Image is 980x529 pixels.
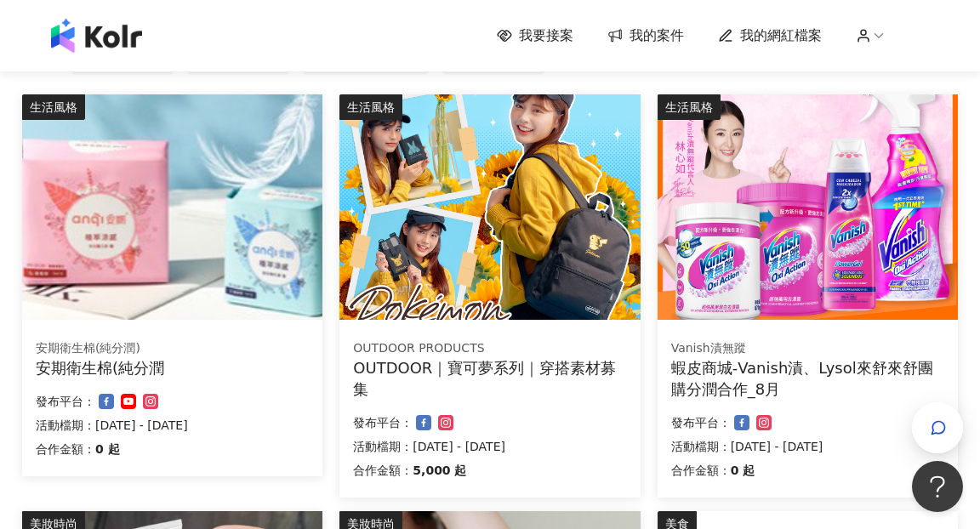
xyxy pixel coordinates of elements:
span: 我要接案 [519,26,573,45]
p: 合作金額： [353,460,413,481]
a: 我的網紅檔案 [718,26,822,45]
div: 生活風格 [22,94,85,120]
p: 發布平台： [353,412,413,433]
img: logo [51,19,142,53]
p: 0 起 [95,439,120,459]
span: 我的案件 [630,26,684,45]
span: 我的網紅檔案 [740,26,822,45]
img: 安期衛生棉 [22,94,322,320]
div: Vanish漬無蹤 [671,340,944,357]
p: 合作金額： [36,439,95,459]
img: 漬無蹤、來舒全系列商品 [658,94,958,320]
p: 0 起 [731,460,755,481]
div: 安期衛生棉(純分潤) [36,340,309,357]
p: 活動檔期：[DATE] - [DATE] [671,436,944,457]
div: 生活風格 [658,94,721,120]
div: 蝦皮商城-Vanish漬、Lysol來舒來舒團購分潤合作_8月 [671,357,944,400]
a: 我的案件 [607,26,684,45]
p: 活動檔期：[DATE] - [DATE] [353,436,626,457]
iframe: Help Scout Beacon - Open [912,461,963,512]
div: OUTDOOR PRODUCTS [353,340,626,357]
img: 【OUTDOOR】寶可夢系列 [339,94,640,320]
p: 合作金額： [671,460,731,481]
p: 發布平台： [671,412,731,433]
p: 5,000 起 [413,460,466,481]
div: OUTDOOR｜寶可夢系列｜穿搭素材募集 [353,357,626,400]
p: 發布平台： [36,391,95,412]
a: 我要接案 [497,26,573,45]
p: 活動檔期：[DATE] - [DATE] [36,415,309,435]
div: 安期衛生棉(純分潤 [36,357,309,378]
div: 生活風格 [339,94,402,120]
